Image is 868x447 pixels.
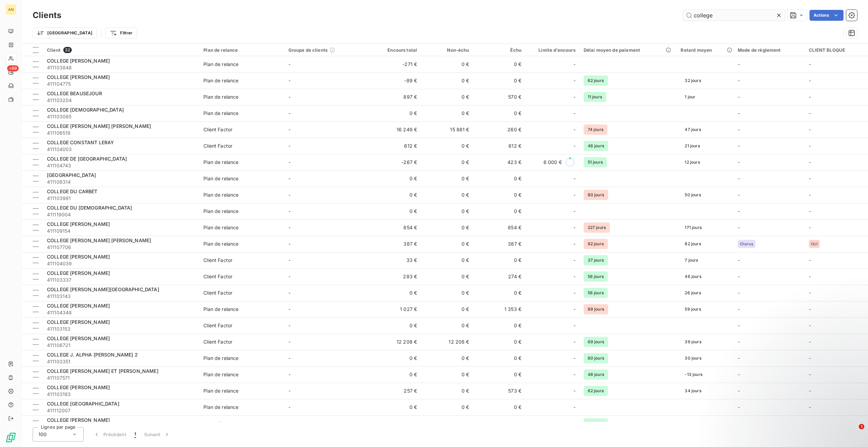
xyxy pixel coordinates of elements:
span: 411112007 [47,407,195,414]
td: 0 € [369,203,421,219]
button: Actions [809,10,844,21]
span: - [809,257,811,263]
span: 60 jours [584,353,608,363]
td: 274 € [473,268,525,285]
span: 21 jours [681,141,704,151]
td: 612 € [473,138,525,154]
span: - [573,110,575,117]
span: 411104775 [47,81,195,87]
span: 26 jours [681,288,705,298]
span: 411104003 [47,146,195,153]
span: 62 jours [584,386,608,396]
span: 411103193 [47,391,195,398]
span: COLLEGE DE [GEOGRAPHIC_DATA] [47,156,127,162]
span: 7 jours [681,255,702,265]
span: - [809,192,811,198]
span: 74 jours [584,125,607,135]
span: Chorus [740,242,753,246]
span: +99 [7,65,19,71]
div: Client Factor [203,126,232,133]
td: 612 € [369,138,421,154]
span: 411107706 [47,244,195,251]
span: 32 jours [681,76,705,86]
td: 0 € [369,415,421,432]
span: - [288,371,290,377]
span: - [288,388,290,394]
span: 100 [38,431,47,438]
span: - [573,371,575,378]
span: 1 jour [681,92,699,102]
span: COLLEGE BEAUSEJOUR [47,90,102,96]
span: - [288,322,290,328]
span: - [288,176,290,181]
span: 6 000 € [544,159,562,166]
div: Plan de relance [203,77,238,84]
span: - [738,176,740,181]
span: 411103351 [47,358,195,365]
div: Client Factor [203,143,232,149]
div: AN [5,4,16,15]
input: Rechercher [683,10,785,21]
div: Plan de relance [203,404,238,411]
span: COLLEGE [PERSON_NAME] [47,221,110,227]
span: COLLEGE DU CARBET [47,188,98,194]
span: 30 jours [681,353,705,363]
span: - [809,371,811,377]
div: Encours total [373,47,417,53]
span: 411119004 [47,211,195,218]
span: - [288,225,290,230]
td: 0 € [421,399,473,415]
td: 0 € [421,89,473,105]
td: 0 € [421,317,473,334]
div: Client Factor [203,257,232,264]
span: - [573,241,575,247]
span: 62 jours [584,76,608,86]
span: - [809,61,811,67]
span: 46 jours [681,271,705,282]
span: COLLEGE [PERSON_NAME] [47,74,110,80]
td: 0 € [421,236,473,252]
span: 1 [134,431,136,438]
span: 411103143 [47,293,195,300]
button: Filtrer [105,28,137,38]
td: 0 € [473,170,525,187]
td: 0 € [369,350,421,366]
td: -267 € [369,154,421,170]
span: - [809,208,811,214]
span: - [809,355,811,361]
span: - [809,143,811,149]
span: - [288,420,290,426]
span: - [738,110,740,116]
td: 0 € [421,350,473,366]
span: - [738,159,740,165]
span: COLLEGE [PERSON_NAME][GEOGRAPHIC_DATA] [47,286,159,292]
td: 0 € [421,138,473,154]
span: - [809,274,811,279]
h3: Clients [33,9,61,21]
span: 171 jours [681,222,705,233]
span: COLLEGE CONSTANT LERAY [47,139,114,145]
td: 0 € [421,285,473,301]
div: Limite d’encours [530,47,575,53]
span: - [809,94,811,100]
span: - [288,339,290,345]
span: 411103204 [47,97,195,104]
div: Client Factor [203,273,232,280]
td: 0 € [421,268,473,285]
span: - [738,143,740,149]
td: 0 € [421,105,473,121]
td: 257 € [369,383,421,399]
span: - [288,290,290,296]
div: Client Factor [203,338,232,345]
span: COLLEGE [PERSON_NAME] [47,270,110,276]
td: -89 € [369,72,421,89]
div: Plan de relance [203,208,238,215]
span: - [573,208,575,215]
span: - [809,127,811,132]
span: - [809,322,811,328]
td: 260 € [473,121,525,138]
span: - [288,404,290,410]
td: 854 € [369,219,421,236]
span: COLLEGE [PERSON_NAME] [47,319,110,325]
span: - [738,192,740,198]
